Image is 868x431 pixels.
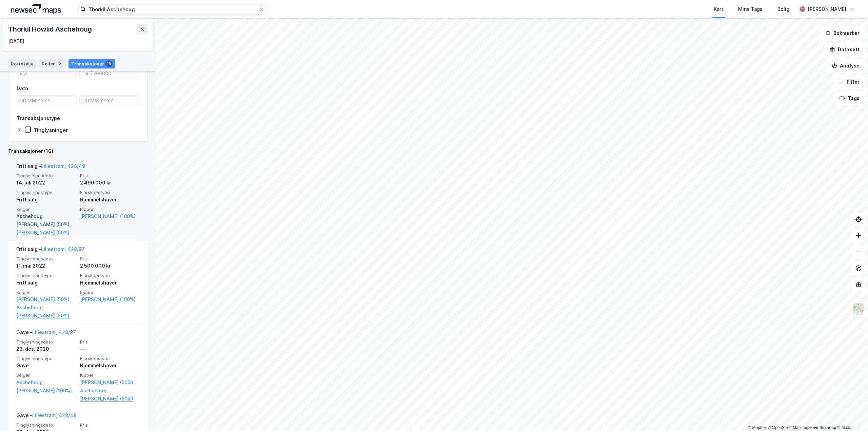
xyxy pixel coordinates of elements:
[41,246,85,252] a: Lillestrøm, 428/97
[16,207,76,212] span: Selger
[834,92,865,105] button: Tags
[16,356,76,361] span: Tinglysningstype
[16,212,76,229] a: Aschehoug [PERSON_NAME] (50%),
[39,59,66,68] div: Roller
[16,378,76,395] a: Aschehoug [PERSON_NAME] (100%)
[86,4,259,14] input: Søk på adresse, matrikkel, gårdeiere, leietakere eller personer
[80,339,140,345] span: Pris
[768,425,801,430] a: OpenStreetMap
[8,59,36,68] div: Portefølje
[80,372,140,378] span: Kjøper
[32,329,76,335] a: Lillestrøm, 428/97
[80,256,140,262] span: Pris
[80,173,140,179] span: Pris
[16,328,76,339] div: Gave -
[80,96,139,106] input: DD.MM.YYYY
[16,262,76,270] div: 11. mai 2022
[16,422,76,428] span: Tinglysningsdato
[16,179,76,187] div: 14. juli 2022
[834,398,868,431] div: Kontrollprogram for chat
[777,5,789,13] div: Bolig
[105,60,113,67] div: 16
[16,256,76,262] span: Tinglysningsdato
[17,68,76,79] input: Fra
[16,279,76,287] div: Fritt salg
[16,273,76,278] span: Tinglysningstype
[68,59,115,68] div: Transaksjoner
[16,372,76,378] span: Selger
[16,345,76,353] div: 23. des. 2020
[714,5,723,13] div: Kart
[17,96,76,106] input: DD.MM.YYYY
[8,37,24,45] div: [DATE]
[16,229,76,237] a: [PERSON_NAME] (50%)
[80,378,140,387] a: [PERSON_NAME] (50%),
[16,295,76,303] a: [PERSON_NAME] (50%),
[16,162,85,173] div: Fritt salg -
[808,5,846,13] div: [PERSON_NAME]
[80,422,140,428] span: Pris
[748,425,767,430] a: Mapbox
[8,24,93,35] div: Thorkil Howlid Aschehoug
[34,127,68,133] div: Tinglysninger
[16,361,76,370] div: Gave
[80,295,140,303] a: [PERSON_NAME] (100%)
[16,190,76,195] span: Tinglysningstype
[80,345,140,353] div: —
[80,179,140,187] div: 2 490 000 kr
[80,190,140,195] span: Eierskapstype
[16,196,76,204] div: Fritt salg
[8,147,148,155] div: Transaksjoner (16)
[80,262,140,270] div: 2 500 000 kr
[17,84,28,93] div: Dato
[820,26,865,40] button: Bokmerker
[824,43,865,56] button: Datasett
[826,59,865,73] button: Analyse
[738,5,763,13] div: Mine Tags
[803,425,836,430] a: Improve this map
[80,356,140,361] span: Eierskapstype
[16,303,76,320] a: Aschehoug [PERSON_NAME] (50%)
[852,302,865,315] img: Z
[16,339,76,345] span: Tinglysningsdato
[80,196,140,204] div: Hjemmelshaver
[16,290,76,295] span: Selger
[834,398,868,431] iframe: Chat Widget
[56,60,63,67] div: 2
[16,411,76,422] div: Gave -
[80,212,140,220] a: [PERSON_NAME] (100%)
[80,273,140,278] span: Eierskapstype
[16,245,85,256] div: Fritt salg -
[80,361,140,370] div: Hjemmelshaver
[11,4,61,14] img: logo.a4113a55bc3d86da70a041830d287a7e.svg
[80,207,140,212] span: Kjøper
[41,163,85,169] a: Lillestrøm, 428/49
[32,412,76,418] a: Lillestrøm, 428/49
[17,114,60,122] div: Transaksjonstype
[16,173,76,179] span: Tinglysningsdato
[80,68,139,79] input: Til 7760000
[80,387,140,403] a: Aschehoug [PERSON_NAME] (50%)
[80,279,140,287] div: Hjemmelshaver
[80,290,140,295] span: Kjøper
[833,75,865,89] button: Filter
